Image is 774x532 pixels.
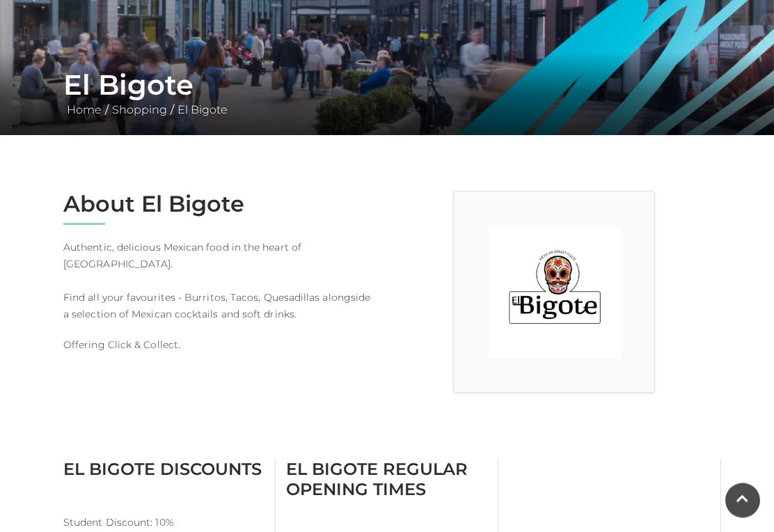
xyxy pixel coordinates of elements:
[174,104,231,117] a: El Bigote
[63,337,377,354] p: Offering Click & Collect.
[63,69,711,102] h1: El Bigote
[53,69,721,119] div: / /
[63,240,377,323] p: Authentic, delicious Mexican food in the heart of [GEOGRAPHIC_DATA]. Find all your favourites - B...
[63,191,377,218] h2: About El Bigote
[63,460,264,480] h3: El Bigote Discounts
[109,104,171,117] a: Shopping
[286,460,487,500] h3: El Bigote Regular Opening Times
[63,104,105,117] a: Home
[63,515,264,531] p: Student Discount: 10%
